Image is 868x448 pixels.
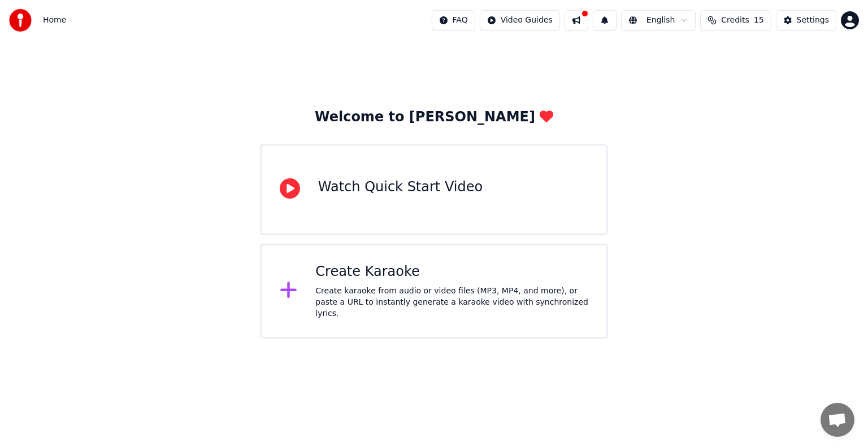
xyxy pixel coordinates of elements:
[721,15,749,26] span: Credits
[432,10,475,30] button: FAQ
[9,9,32,32] img: youka
[821,403,854,437] a: Open chat
[315,263,588,281] div: Create Karaoke
[43,15,66,26] nav: breadcrumb
[480,10,560,30] button: Video Guides
[754,15,764,26] span: 15
[700,10,771,30] button: Credits15
[797,15,829,26] div: Settings
[315,286,588,319] div: Create karaoke from audio or video files (MP3, MP4, and more), or paste a URL to instantly genera...
[315,108,553,126] div: Welcome to [PERSON_NAME]
[318,178,483,196] div: Watch Quick Start Video
[43,15,66,26] span: Home
[776,10,836,30] button: Settings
